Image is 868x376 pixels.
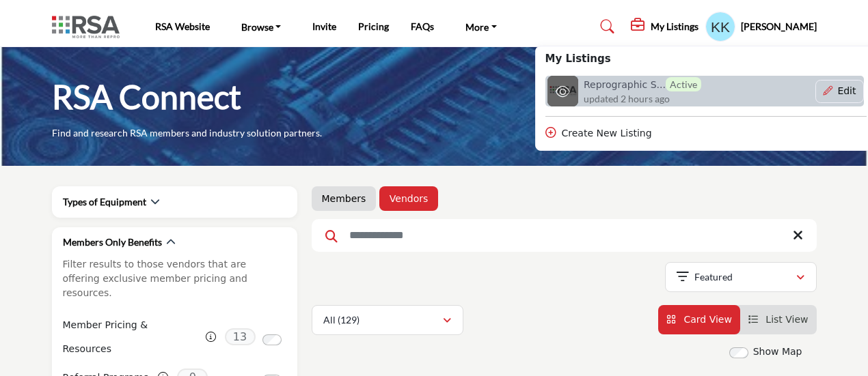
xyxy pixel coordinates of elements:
input: Switch to Member Pricing & Resources [262,334,282,345]
h2: Types of Equipment [63,195,146,209]
h5: My Listings [651,20,699,33]
input: Search Keyword [312,219,817,252]
b: My Listings [545,51,611,67]
button: All (129) [312,305,463,335]
img: reprographic-services-association-rsa2 logo [547,76,578,106]
span: updated 2 hours ago [584,91,670,106]
label: Member Pricing & Resources [63,313,196,361]
a: FAQs [411,20,434,32]
a: Invite [312,20,336,32]
img: Site Logo [52,16,126,38]
a: Pricing [358,20,389,32]
p: Filter results to those vendors that are offering exclusive member pricing and resources. [63,257,286,300]
a: Vendors [390,192,428,205]
button: Show hide supplier dropdown [705,12,735,42]
li: List View [740,305,817,334]
div: Basic outlined example [815,80,864,103]
p: Featured [694,270,733,284]
a: RSA Website [155,20,210,32]
li: Card View [658,305,740,334]
span: 13 [225,328,256,345]
a: More [456,17,506,36]
button: Show Company Details With Edit Page [815,80,864,103]
h5: [PERSON_NAME] [741,20,817,33]
h6: Reprographic Services Corporation (RSA) [584,77,701,91]
a: View List [748,314,809,325]
a: Search [587,16,623,38]
a: reprographic-services-association-rsa2 logo Reprographic S...Active updated 2 hours ago [545,76,739,106]
div: Create New Listing [545,126,867,141]
p: All (129) [323,313,360,327]
p: Find and research RSA members and industry solution partners. [52,126,322,140]
a: Browse [232,17,291,36]
span: List View [765,314,808,325]
button: Featured [665,262,817,292]
span: Active [666,77,701,91]
a: View Card [666,314,732,325]
a: Members [322,192,366,205]
span: Card View [683,314,731,325]
div: My Listings [631,18,699,35]
h2: Members Only Benefits [63,235,162,249]
label: Show Map [753,345,802,359]
h1: RSA Connect [52,76,241,118]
